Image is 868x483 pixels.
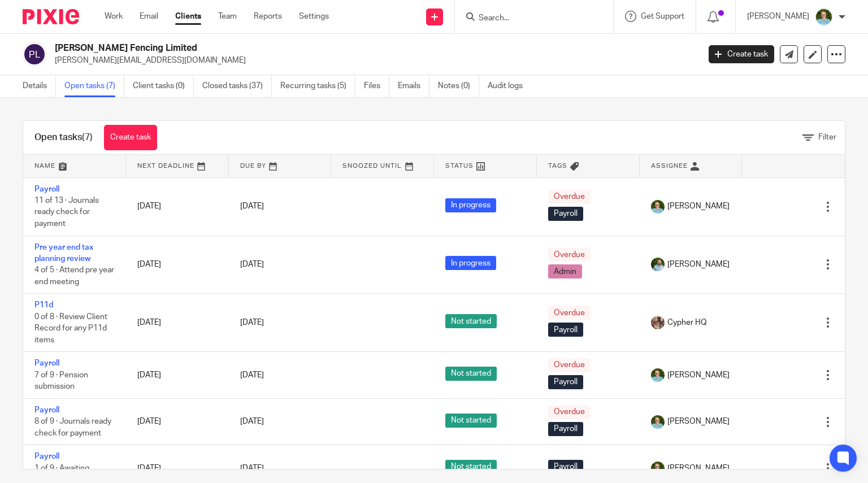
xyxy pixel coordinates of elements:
[34,132,93,143] h1: Open tasks
[488,75,531,97] a: Audit logs
[126,177,229,236] td: [DATE]
[34,266,114,286] span: 4 of 5 · Attend pre year end meeting
[548,460,583,474] span: Payroll
[667,259,730,270] span: [PERSON_NAME]
[105,11,123,22] a: Work
[34,406,59,414] a: Payroll
[667,369,730,381] span: [PERSON_NAME]
[445,256,496,270] span: In progress
[280,75,355,97] a: Recurring tasks (5)
[218,11,237,22] a: Team
[55,55,692,66] p: [PERSON_NAME][EMAIL_ADDRESS][DOMAIN_NAME]
[34,301,53,309] a: P11d
[240,418,264,426] span: [DATE]
[133,75,194,97] a: Client tasks (0)
[651,368,665,382] img: U9kDOIcY.jpeg
[55,42,565,54] h2: [PERSON_NAME] Fencing Limited
[254,11,282,22] a: Reports
[23,75,56,97] a: Details
[175,11,201,22] a: Clients
[240,319,264,327] span: [DATE]
[82,133,93,142] span: (7)
[667,317,707,328] span: Cypher HQ
[548,247,591,262] span: Overdue
[34,197,99,228] span: 11 of 13 · Journals ready check for payment
[240,260,264,268] span: [DATE]
[34,243,93,263] a: Pre year end tax planning review
[445,414,497,428] span: Not started
[445,367,497,381] span: Not started
[667,463,730,474] span: [PERSON_NAME]
[548,207,583,221] span: Payroll
[709,45,774,63] a: Create task
[548,323,583,337] span: Payroll
[651,462,665,475] img: U9kDOIcY.jpeg
[548,375,583,389] span: Payroll
[438,75,479,97] a: Notes (0)
[641,12,684,20] span: Get Support
[126,398,229,445] td: [DATE]
[34,313,107,344] span: 0 of 8 · Review Client Record for any P11d items
[667,416,730,427] span: [PERSON_NAME]
[815,8,833,26] img: U9kDOIcY.jpeg
[240,202,264,210] span: [DATE]
[651,200,665,214] img: U9kDOIcY.jpeg
[445,198,496,212] span: In progress
[342,163,402,169] span: Snoozed Until
[548,306,591,320] span: Overdue
[445,314,497,328] span: Not started
[23,42,46,66] img: svg%3E
[34,417,111,437] span: 8 of 9 · Journals ready check for payment
[667,201,730,212] span: [PERSON_NAME]
[240,371,264,379] span: [DATE]
[818,133,836,141] span: Filter
[126,294,229,352] td: [DATE]
[34,185,59,193] a: Payroll
[548,190,591,204] span: Overdue
[445,460,497,474] span: Not started
[651,258,665,271] img: IxkmB6f8.jpeg
[747,11,809,22] p: [PERSON_NAME]
[651,415,665,429] img: U9kDOIcY.jpeg
[34,359,59,367] a: Payroll
[548,422,583,436] span: Payroll
[126,236,229,294] td: [DATE]
[140,11,158,22] a: Email
[299,11,329,22] a: Settings
[548,264,582,279] span: Admin
[240,464,264,472] span: [DATE]
[34,371,88,391] span: 7 of 9 · Pension submission
[64,75,124,97] a: Open tasks (7)
[202,75,272,97] a: Closed tasks (37)
[23,9,79,24] img: Pixie
[548,358,591,372] span: Overdue
[104,125,157,150] a: Create task
[364,75,389,97] a: Files
[445,163,474,169] span: Status
[34,452,59,460] a: Payroll
[651,316,665,329] img: A9EA1D9F-5CC4-4D49-85F1-B1749FAF3577.jpeg
[548,405,591,419] span: Overdue
[126,352,229,398] td: [DATE]
[548,163,567,169] span: Tags
[478,14,579,24] input: Search
[398,75,429,97] a: Emails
